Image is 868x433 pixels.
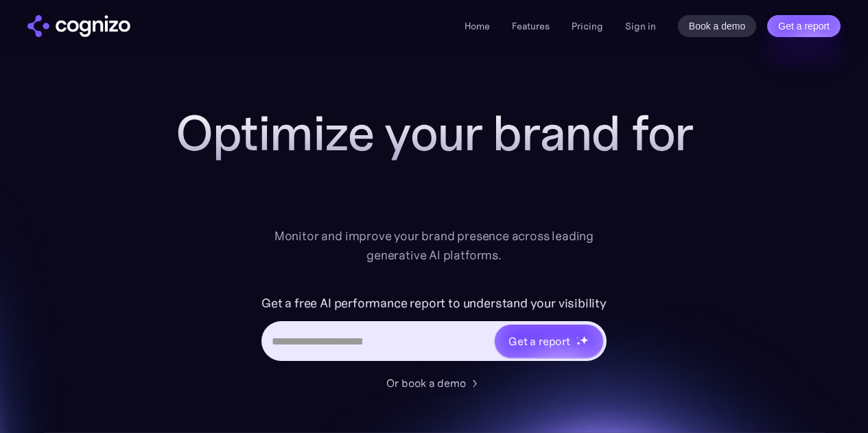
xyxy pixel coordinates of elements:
[572,20,603,32] a: Pricing
[580,336,589,344] img: star
[512,20,550,32] a: Features
[27,15,130,37] img: cognizo logo
[261,292,607,314] label: Get a free AI performance report to understand your visibility
[508,333,570,349] div: Get a report
[678,15,757,37] a: Book a demo
[27,15,130,37] a: home
[266,226,603,265] div: Monitor and improve your brand presence across leading generative AI platforms.
[493,323,605,359] a: Get a reportstarstarstar
[465,20,490,32] a: Home
[576,336,578,338] img: star
[625,18,656,34] a: Sign in
[261,292,607,368] form: Hero URL Input Form
[386,375,466,391] div: Or book a demo
[576,341,581,346] img: star
[386,375,482,391] a: Or book a demo
[160,106,709,161] h1: Optimize your brand for
[767,15,841,37] a: Get a report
